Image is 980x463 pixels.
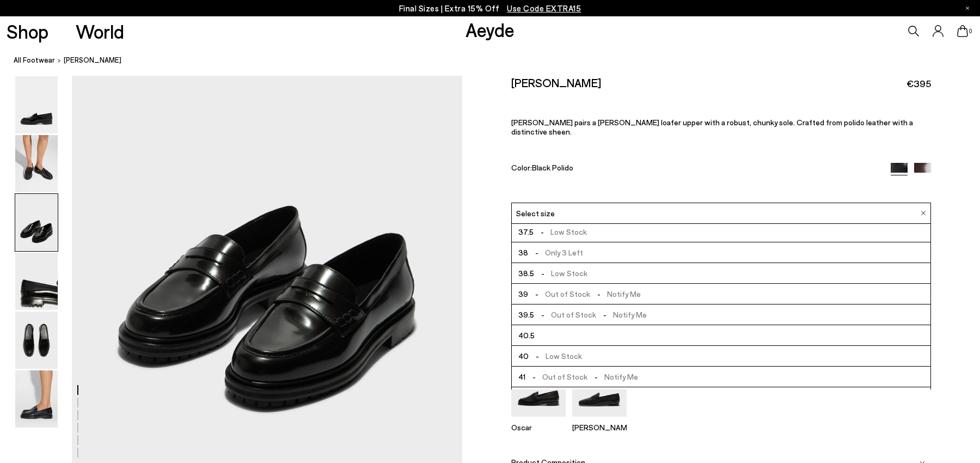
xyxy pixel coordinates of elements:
span: 39 [518,287,528,301]
a: World [76,22,124,41]
nav: breadcrumb [14,46,980,76]
span: 40 [518,349,529,363]
p: [PERSON_NAME] [572,423,627,432]
div: Color: [511,163,877,175]
a: Lana Moccasin Loafers [PERSON_NAME] [572,409,627,432]
span: Low Stock [534,225,587,239]
a: Shop [7,22,48,41]
span: Out of Stock Notify Me [534,308,647,321]
span: Navigate to /collections/ss25-final-sizes [507,3,581,13]
span: - [587,372,604,381]
span: 41 [518,370,525,383]
span: Out of Stock Notify Me [528,287,641,301]
img: Leon Loafers - Image 1 [15,76,58,133]
p: Final Sizes | Extra 15% Off [399,2,581,15]
span: 39.5 [518,308,534,321]
span: - [529,351,546,361]
span: 40.5 [518,328,535,342]
p: [PERSON_NAME] pairs a [PERSON_NAME] loafer upper with a robust, chunky sole. Crafted from polido ... [511,118,931,136]
span: Out of Stock Notify Me [525,370,638,383]
span: - [596,310,613,319]
span: - [534,310,551,319]
span: 38.5 [518,266,534,280]
h2: [PERSON_NAME] [511,76,601,89]
img: Leon Loafers - Image 4 [15,253,58,310]
p: Oscar [511,423,566,432]
img: Leon Loafers - Image 5 [15,312,58,369]
span: - [528,289,545,298]
span: - [590,289,607,298]
span: 0 [968,28,973,34]
span: Black Polido [532,163,573,172]
span: 38 [518,246,528,259]
a: Aeyde [465,18,514,41]
a: Oscar Leather Loafers Oscar [511,409,566,432]
img: Leon Loafers - Image 3 [15,194,58,251]
span: Select size [516,208,555,219]
img: Leon Loafers - Image 2 [15,135,58,192]
span: Low Stock [534,266,587,280]
span: 37.5 [518,225,534,239]
span: - [534,227,550,236]
a: 0 [957,25,968,37]
span: - [534,269,551,278]
span: €395 [906,77,931,90]
img: Leon Loafers - Image 6 [15,370,58,428]
a: All Footwear [14,54,55,66]
span: [PERSON_NAME] [64,54,121,66]
span: Only 3 Left [528,246,583,259]
span: - [528,248,545,257]
span: Low Stock [529,349,582,363]
span: - [525,372,542,381]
